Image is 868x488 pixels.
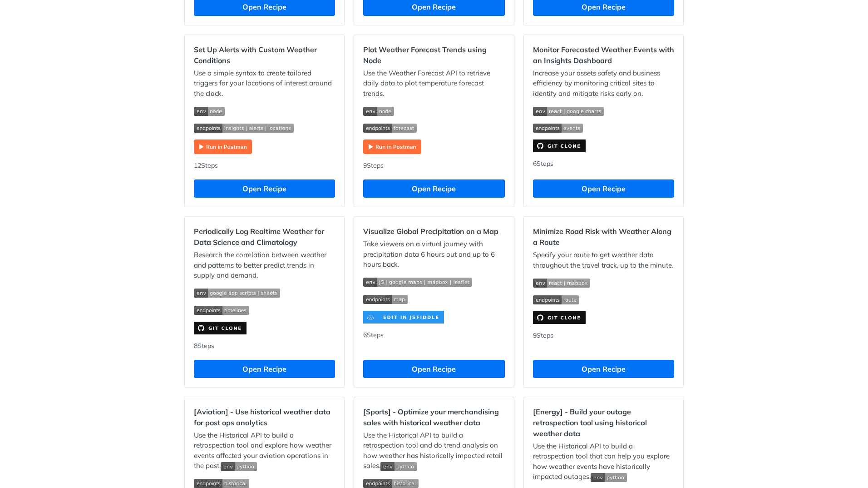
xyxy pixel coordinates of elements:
[363,406,504,428] h2: [Sports] - Optimize your merchandising sales with historical weather data
[533,179,674,198] button: Open Recipe
[194,289,280,298] img: env
[533,406,674,439] h2: [Energy] - Build your outage retrospection tool using historical weather data
[533,250,674,270] p: Specify your route to get weather data throughout the travel track, up to the minute.
[194,123,335,133] span: Expand image
[363,295,408,304] img: endpoint
[533,159,674,170] div: 6 Steps
[533,441,674,482] p: Use the Historical API to build a retrospection tool that can help you explore how weather events...
[533,141,586,149] a: Expand image
[591,472,627,481] span: Expand image
[194,68,335,99] p: Use a simple syntax to create tailored triggers for your locations of interest around the clock.
[533,311,586,324] img: clone
[363,294,504,304] span: Expand image
[194,139,252,154] img: Run in Postman
[363,139,421,154] img: Run in Postman
[363,123,504,133] span: Expand image
[533,279,590,288] img: env
[533,44,674,66] h2: Monitor Forecasted Weather Events with an Insights Dashboard
[533,226,674,248] h2: Minimize Road Risk with Weather Along a Route
[363,124,417,133] img: endpoint
[363,430,504,471] p: Use the Historical API to build a retrospection tool and do trend analysis on how weather has his...
[363,330,504,351] div: 6 Steps
[533,124,583,133] img: endpoint
[194,430,335,471] p: Use the Historical API to build a retrospection tool and explore how weather events affected your...
[194,142,252,150] a: Expand image
[533,360,674,378] button: Open Recipe
[194,288,335,298] span: Expand image
[194,322,247,334] img: clone
[533,331,674,351] div: 9 Steps
[194,226,335,248] h2: Periodically Log Realtime Weather for Data Science and Climatology
[194,107,225,116] img: env
[363,105,504,116] span: Expand image
[533,107,604,116] img: env
[380,461,417,470] span: Expand image
[194,179,335,198] button: Open Recipe
[363,311,444,324] img: clone
[194,124,294,133] img: endpoint
[363,179,504,198] button: Open Recipe
[363,226,504,237] h2: Visualize Global Precipitation on a Map
[591,473,627,482] img: env
[194,479,249,488] img: endpoint
[194,360,335,378] button: Open Recipe
[194,306,249,315] img: endpoint
[221,461,257,470] span: Expand image
[533,68,674,99] p: Increase your assets safety and business efficiency by monitoring critical sites to identify and ...
[533,105,674,116] span: Expand image
[533,295,579,304] img: endpoint
[363,107,394,116] img: env
[194,323,247,332] a: Expand image
[363,479,419,488] img: endpoint
[363,360,504,378] button: Open Recipe
[194,406,335,428] h2: [Aviation] - Use historical weather data for post ops analytics
[363,277,504,287] span: Expand image
[363,278,472,287] img: env
[380,462,417,471] img: env
[194,341,335,351] div: 8 Steps
[363,239,504,270] p: Take viewers on a virtual journey with precipitation data 6 hours out and up to 6 hours back.
[533,139,586,152] img: clone
[363,68,504,99] p: Use the Weather Forecast API to retrieve daily data to plot temperature forecast trends.
[194,105,335,116] span: Expand image
[533,294,674,305] span: Expand image
[363,44,504,66] h2: Plot Weather Forecast Trends using Node
[533,277,674,288] span: Expand image
[533,123,674,133] span: Expand image
[363,312,444,321] a: Expand image
[221,462,257,471] img: env
[194,250,335,281] p: Research the correlation between weather and patterns to better predict trends in supply and demand.
[194,161,335,170] div: 12 Steps
[194,44,335,66] h2: Set Up Alerts with Custom Weather Conditions
[363,161,504,170] div: 9 Steps
[194,304,335,315] span: Expand image
[533,313,586,321] a: Expand image
[363,142,421,150] a: Expand image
